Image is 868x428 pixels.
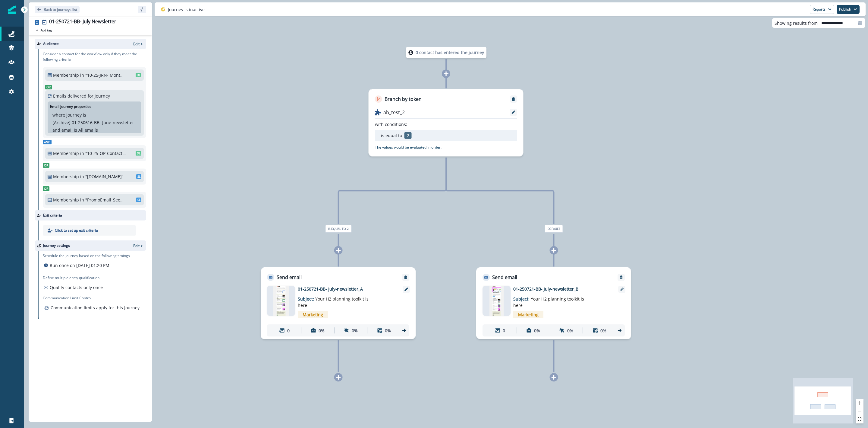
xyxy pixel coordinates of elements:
[55,228,98,233] p: Click to set up exit criteria
[375,121,407,127] p: with conditions:
[80,150,84,156] p: in
[298,296,369,308] span: Your H2 planning toolkit is here
[319,327,325,334] p: 0%
[133,41,144,47] button: Edit
[35,28,53,33] button: Add tag
[50,284,103,291] p: Qualify contacts only once
[513,292,589,308] p: Subject:
[287,327,290,334] p: 0
[41,28,52,32] p: Add tag
[44,7,77,12] p: Back to journeys list
[136,151,142,156] span: DL
[385,327,391,334] p: 0%
[492,274,517,281] p: Send email
[133,243,140,248] p: Edit
[369,89,524,156] div: Branch by tokenRemoveab_test_2with conditions:is equal to 2The values would be evaluated in order.
[375,145,442,150] p: The values would be evaluated in order.
[385,95,422,103] p: Branch by token
[43,295,146,301] p: Communication Limit Control
[381,132,402,139] p: is equal to
[85,197,126,203] p: "PromoEmail_SeedList_0225"
[83,112,86,118] p: is
[567,327,573,334] p: 0%
[446,158,554,224] g: Edge from 2a508b59-6c09-4381-9e8e-3910f99509cd to node-edge-labeleee33962-1e73-4c06-9ff8-78303a68...
[352,327,358,334] p: 0%
[136,73,142,77] span: DL
[261,267,416,339] div: Send emailRemoveemail asset unavailable01-250721-BB- July-newsletter_ASubject: Your H2 planning t...
[53,150,79,156] p: Membership
[168,6,205,13] p: Journey is inactive
[775,20,818,26] p: Showing results from
[50,262,109,269] p: Run once on [DATE] 01:20 PM
[43,163,49,168] span: Or
[136,198,142,202] span: SL
[80,197,84,203] p: in
[53,197,79,203] p: Membership
[513,296,584,308] span: Your H2 planning toolkit is here
[616,275,626,279] button: Remove
[85,150,126,156] p: "10-25-OP-Contactable"
[8,5,16,14] img: Inflection
[43,51,146,62] p: Consider a contact for the workflow only if they meet the following criteria
[53,72,79,78] p: Membership
[43,213,62,218] p: Exit criteria
[53,173,79,180] p: Membership
[80,173,84,180] p: in
[74,127,77,133] p: is
[545,225,563,233] span: Default
[298,286,394,292] p: 01-250721-BB- July-newsletter_A
[52,127,73,133] p: and email
[51,304,140,311] p: Communication limits apply for this Journey
[49,19,116,25] div: 01-250721-BB- July Newsletter
[85,72,126,78] p: "10-25-JRN- Monthly Newsletter"
[43,41,59,47] p: Audience
[43,275,104,281] p: Define multiple entry qualification
[80,72,84,78] p: in
[404,132,412,139] p: 2
[534,327,540,334] p: 0%
[52,112,82,118] p: where journey
[503,327,505,334] p: 0
[277,274,302,281] p: Send email
[53,93,110,99] p: Emails delivered for journey
[513,286,610,292] p: 01-250721-BB- July-newsletter_B
[810,5,834,14] button: Reports
[388,47,504,58] div: 0 contact has entered the journey
[52,119,134,126] p: [Archive] 01-250616-BB- June-newsletter
[50,104,91,109] p: Email journey properties
[298,311,328,318] span: Marketing
[600,327,606,334] p: 0%
[383,109,405,116] p: ab_test_2
[837,5,860,14] button: Publish
[416,49,484,56] p: 0 contact has entered the journey
[43,140,52,144] span: And
[489,286,504,316] img: email asset unavailable
[856,407,863,415] button: zoom out
[325,225,351,233] span: is equal to 2
[856,415,863,423] button: fit view
[401,275,410,279] button: Remove
[35,6,80,13] button: Go back
[281,225,396,233] div: is equal to 2
[298,292,373,308] p: Subject:
[338,158,446,224] g: Edge from 2a508b59-6c09-4381-9e8e-3910f99509cd to node-edge-label019945db-5daa-4aaa-b471-01a551db...
[476,267,631,339] div: Send emailRemoveemail asset unavailable01-250721-BB- July-newsletter_BSubject: Your H2 planning t...
[273,286,289,316] img: email asset unavailable
[43,186,49,191] span: Or
[138,6,146,13] button: sidebar collapse toggle
[133,243,144,248] button: Edit
[85,173,126,180] p: "[DOMAIN_NAME]"
[45,85,52,89] span: Or
[509,97,518,101] button: Remove
[43,253,130,259] p: Schedule the journey based on the following timings
[496,225,612,233] div: Default
[136,174,142,179] span: SL
[43,243,70,248] p: Journey settings
[513,311,543,318] span: Marketing
[133,41,140,47] p: Edit
[78,127,98,133] p: All emails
